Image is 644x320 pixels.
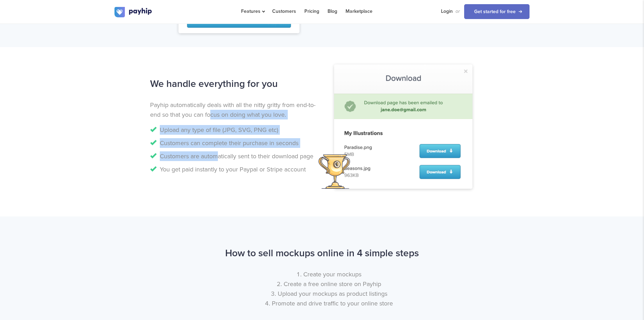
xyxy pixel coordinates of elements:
li: Promote and drive traffic to your online store [128,299,530,308]
li: Create your mockups [128,269,530,279]
img: digital-art-download.png [334,64,472,189]
li: Customers are automatically sent to their download page [150,151,317,161]
li: Create a free online store on Payhip [128,279,530,289]
li: You get paid instantly to your Paypal or Stripe account [150,165,317,174]
span: Features [241,8,264,14]
li: Upload your mockups as product listings [128,289,530,299]
p: Payhip automatically deals with all the nitty gritty from end-to-end so that you can focus on doi... [150,100,317,119]
img: logo.svg [114,7,153,17]
h2: We handle everything for you [150,75,317,93]
img: trophy.svg [319,154,350,188]
li: Customers can complete their purchase in seconds [150,138,317,148]
a: Get started for free [464,4,530,19]
h2: How to sell mockups online in 4 simple steps [114,244,530,263]
li: Upload any type of file (JPG, SVG, PNG etc) [150,125,317,135]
